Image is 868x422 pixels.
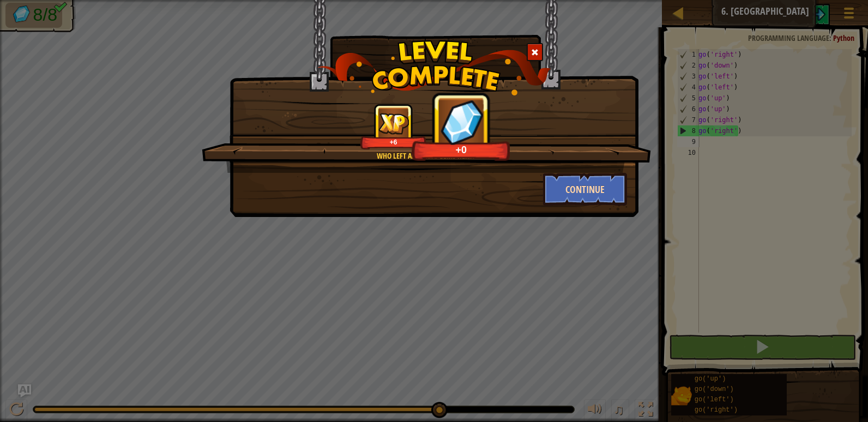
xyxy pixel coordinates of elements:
[439,99,483,145] img: reward_icon_gems.png
[254,150,598,161] div: Who left all these gems here?
[363,138,424,146] div: +6
[378,113,409,134] img: reward_icon_xp.png
[415,143,508,156] div: +0
[317,40,551,95] img: level_complete.png
[543,173,628,206] button: Continue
